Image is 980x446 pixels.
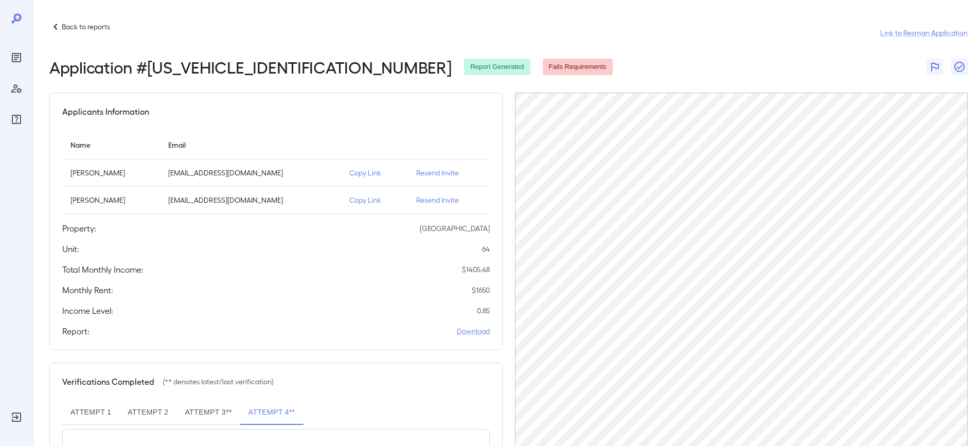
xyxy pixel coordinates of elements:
[62,263,144,276] h5: Total Monthly Income:
[462,264,490,275] p: $ 1405.48
[62,222,96,235] h5: Property:
[62,243,79,255] h5: Unit:
[472,285,490,295] p: $ 1650
[62,105,149,118] h5: Applicants Information
[62,400,119,425] button: Attempt 1
[70,195,152,205] p: [PERSON_NAME]
[62,130,160,159] th: Name
[62,305,113,317] h5: Income Level:
[543,62,613,72] span: Fails Requirements
[240,400,304,425] button: Attempt 4**
[951,59,968,75] button: Close Report
[8,80,25,97] div: Manage Users
[70,168,152,178] p: [PERSON_NAME]
[49,58,452,76] h2: Application # [US_VEHICLE_IDENTIFICATION_NUMBER]
[477,306,490,316] p: 0.85
[8,409,25,425] div: Log Out
[880,28,968,38] a: Link to Resman Application
[62,376,154,388] h5: Verifications Completed
[168,195,333,205] p: [EMAIL_ADDRESS][DOMAIN_NAME]
[177,400,240,425] button: Attempt 3**
[416,168,482,178] p: Resend Invite
[163,377,274,387] p: (** denotes latest/last verification)
[926,59,943,75] button: Flag Report
[62,130,490,214] table: simple table
[62,325,90,337] h5: Report:
[168,168,333,178] p: [EMAIL_ADDRESS][DOMAIN_NAME]
[420,223,490,234] p: [GEOGRAPHIC_DATA]
[349,168,400,178] p: Copy Link
[8,111,25,128] div: FAQ
[160,130,341,159] th: Email
[464,62,530,72] span: Report Generated
[416,195,482,205] p: Resend Invite
[482,244,490,254] p: 64
[8,49,25,66] div: Reports
[119,400,176,425] button: Attempt 2
[349,195,400,205] p: Copy Link
[62,284,113,296] h5: Monthly Rent:
[457,326,490,336] a: Download
[62,22,110,32] p: Back to reports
